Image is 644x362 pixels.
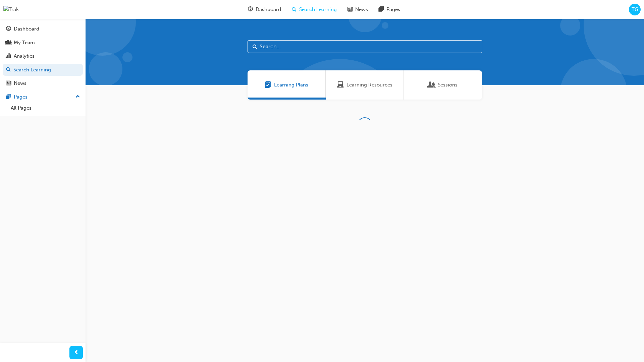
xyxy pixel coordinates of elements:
[3,91,83,103] button: Pages
[337,81,344,89] span: Learning Resources
[265,81,271,89] span: Learning Plans
[248,70,326,100] a: Learning PlansLearning Plans
[292,5,297,14] span: search-icon
[248,40,482,53] input: Search...
[346,81,392,89] span: Learning Resources
[6,53,11,59] span: chart-icon
[404,70,482,100] a: SessionsSessions
[342,3,373,16] a: news-iconNews
[6,67,11,73] span: search-icon
[3,21,83,91] button: DashboardMy TeamAnalyticsSearch LearningNews
[75,93,80,101] span: up-icon
[355,6,368,13] span: News
[243,3,286,16] a: guage-iconDashboard
[3,64,83,76] a: Search Learning
[629,4,641,15] button: TG
[3,50,83,62] a: Analytics
[347,5,353,14] span: news-icon
[253,43,257,51] span: Search
[3,23,83,35] a: Dashboard
[286,3,342,16] a: search-iconSearch Learning
[8,103,83,113] a: All Pages
[3,77,83,89] a: News
[632,6,638,13] span: TG
[6,26,11,32] span: guage-icon
[256,6,281,13] span: Dashboard
[379,5,384,14] span: pages-icon
[14,52,35,60] div: Analytics
[14,93,28,101] div: Pages
[74,349,79,357] span: prev-icon
[6,94,11,100] span: pages-icon
[6,40,11,46] span: people-icon
[274,81,308,89] span: Learning Plans
[326,70,404,100] a: Learning ResourcesLearning Resources
[299,6,337,13] span: Search Learning
[428,81,435,89] span: Sessions
[438,81,458,89] span: Sessions
[14,79,26,87] div: News
[386,6,400,13] span: Pages
[3,37,83,49] a: My Team
[3,6,19,13] img: Trak
[248,5,253,14] span: guage-icon
[14,39,35,47] div: My Team
[373,3,406,16] a: pages-iconPages
[6,80,11,86] span: news-icon
[14,25,39,33] div: Dashboard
